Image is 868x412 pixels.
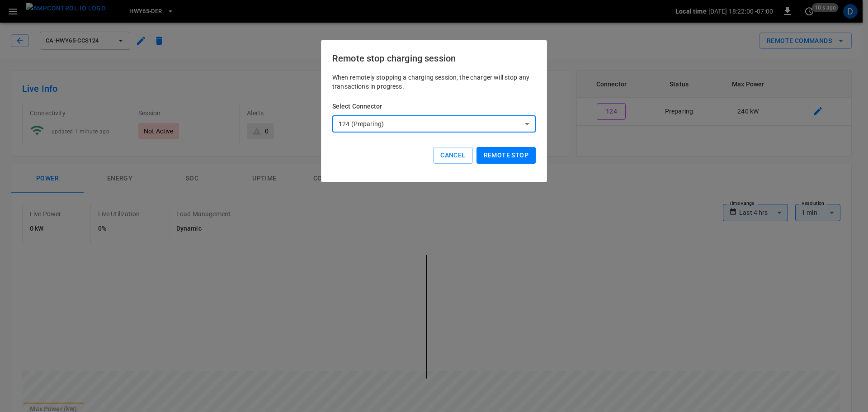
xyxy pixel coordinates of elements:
[332,73,536,91] p: When remotely stopping a charging session, the charger will stop any transactions in progress.
[332,115,536,133] div: 124 (Preparing)
[476,147,536,164] button: Remote stop
[332,51,536,66] h6: Remote stop charging session
[433,147,472,164] button: Cancel
[332,102,536,112] h6: Select Connector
